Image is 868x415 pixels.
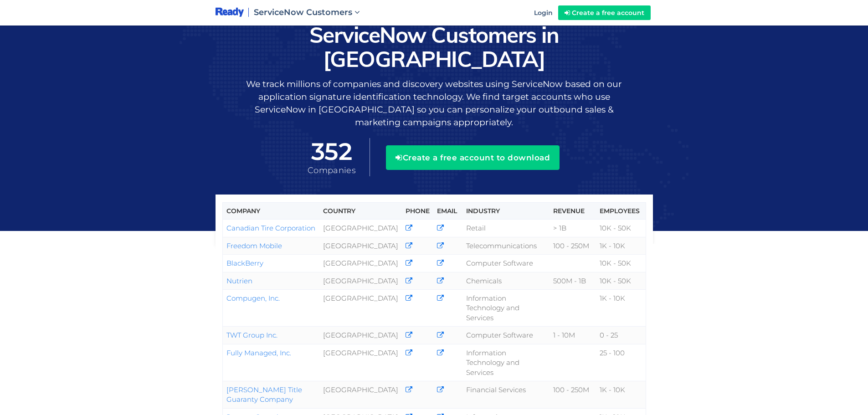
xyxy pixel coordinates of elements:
td: [GEOGRAPHIC_DATA] [319,272,402,289]
td: 10K - 50K [596,255,646,272]
td: 500M - 1B [550,272,596,289]
td: [GEOGRAPHIC_DATA] [319,344,402,381]
td: [GEOGRAPHIC_DATA] [319,327,402,344]
span: Login [534,9,553,17]
a: Create a free account [558,5,651,20]
th: Company [222,203,319,220]
th: Country [319,203,402,220]
a: BlackBerry [226,259,263,267]
a: Compugen, Inc. [226,294,280,302]
a: Canadian Tire Corporation [226,224,315,232]
td: 100 - 250M [550,237,596,254]
th: Industry [462,203,550,220]
td: Computer Software [462,327,550,344]
th: Employees [596,203,646,220]
th: Email [433,203,462,220]
a: Freedom Mobile [226,241,282,250]
td: Retail [462,220,550,237]
td: 0 - 25 [596,327,646,344]
td: [GEOGRAPHIC_DATA] [319,220,402,237]
span: Companies [308,165,356,175]
td: Chemicals [462,272,550,289]
td: [GEOGRAPHIC_DATA] [319,289,402,326]
th: Revenue [550,203,596,220]
td: 1K - 10K [596,289,646,326]
button: Create a free account to download [386,145,560,170]
td: 100 - 250M [550,381,596,408]
td: Telecommunications [462,237,550,254]
td: [GEOGRAPHIC_DATA] [319,237,402,254]
td: [GEOGRAPHIC_DATA] [319,381,402,408]
h1: ServiceNow Customers in [GEOGRAPHIC_DATA] [216,23,653,71]
td: [GEOGRAPHIC_DATA] [319,255,402,272]
td: 10K - 50K [596,220,646,237]
a: Nutrien [226,277,252,285]
td: Information Technology and Services [462,289,550,326]
span: ServiceNow Customers [254,7,352,17]
td: Financial Services [462,381,550,408]
td: 25 - 100 [596,344,646,381]
p: We track millions of companies and discovery websites using ServiceNow based on our application s... [216,78,653,129]
span: 352 [308,138,356,165]
a: [PERSON_NAME] Title Guaranty Company [226,385,302,404]
a: Fully Managed, Inc. [226,348,291,357]
td: Computer Software [462,255,550,272]
td: > 1B [550,220,596,237]
th: Phone [402,203,433,220]
td: 1K - 10K [596,237,646,254]
td: 1K - 10K [596,381,646,408]
a: Login [529,1,558,24]
img: logo [216,7,244,18]
td: 1 - 10M [550,327,596,344]
td: Information Technology and Services [462,344,550,381]
a: TWT Group Inc. [226,331,277,339]
td: 10K - 50K [596,272,646,289]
